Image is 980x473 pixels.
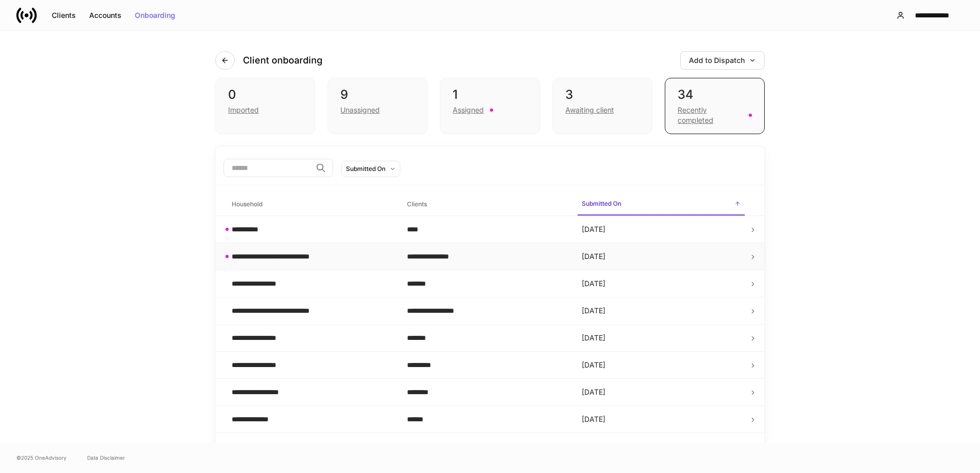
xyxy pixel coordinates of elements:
td: [DATE] [574,406,749,433]
td: [DATE] [574,270,749,297]
td: [DATE] [574,243,749,270]
div: 0 [228,87,302,103]
span: Household [228,194,395,215]
button: Clients [45,7,83,24]
div: Clients [52,12,76,19]
a: Data Disclaimer [87,454,125,462]
td: [DATE] [574,379,749,406]
div: 3 [565,87,640,103]
button: Submitted On [341,161,400,177]
div: 9 [340,87,415,103]
div: Submitted On [346,164,385,174]
div: Onboarding [135,12,175,19]
h6: Household [232,199,262,209]
h6: Submitted On [582,199,621,208]
button: Onboarding [128,7,182,24]
td: [DATE] [574,352,749,379]
div: 34Recently completed [665,78,765,134]
span: Submitted On [578,193,745,216]
div: Assigned [453,105,484,115]
div: Accounts [89,12,121,19]
div: 9Unassigned [328,78,427,134]
div: 3Awaiting client [553,78,652,134]
div: Awaiting client [565,105,614,115]
div: 34 [678,87,752,103]
div: Imported [228,105,259,115]
div: Add to Dispatch [689,57,756,64]
button: Add to Dispatch [680,51,765,70]
div: Recently completed [678,105,743,125]
td: [DATE] [574,325,749,352]
td: [DATE] [574,216,749,243]
td: [DATE] [574,433,749,460]
span: © 2025 OneAdvisory [16,454,67,462]
div: 1 [453,87,527,103]
h6: Clients [407,199,427,209]
h4: Client onboarding [243,54,322,67]
button: Accounts [83,7,128,24]
div: 1Assigned [440,78,540,134]
span: Clients [403,194,570,215]
td: [DATE] [574,297,749,325]
div: Unassigned [340,105,380,115]
div: 0Imported [215,78,315,134]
